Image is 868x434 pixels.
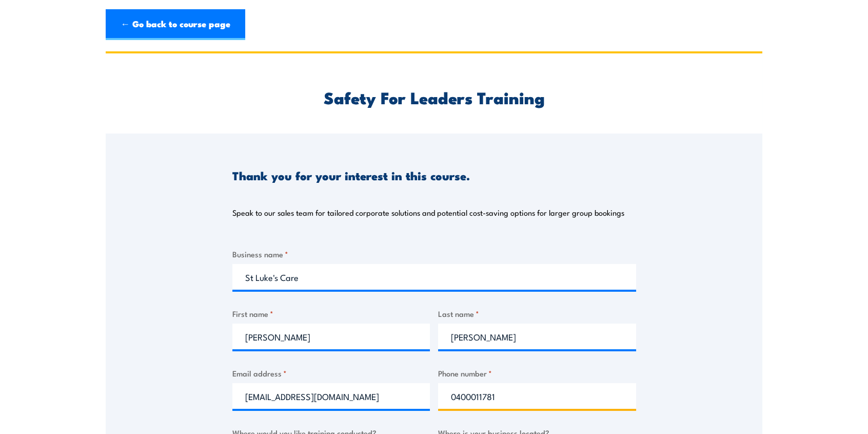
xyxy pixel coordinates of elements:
[232,90,636,104] h2: Safety For Leaders Training
[106,9,245,40] a: ← Go back to course page
[232,367,430,379] label: Email address
[232,169,470,181] h3: Thank you for your interest in this course.
[232,207,624,218] p: Speak to our sales team for tailored corporate solutions and potential cost-saving options for la...
[232,248,636,260] label: Business name
[438,367,636,379] label: Phone number
[438,308,636,319] label: Last name
[232,308,430,319] label: First name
